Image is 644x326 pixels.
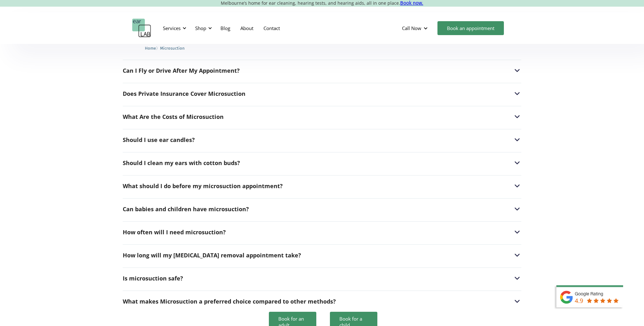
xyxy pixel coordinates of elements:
div: How often will I need microsuction? [123,229,226,235]
div: Can I Fly or Drive After My Appointment?Can I Fly or Drive After My Appointment? [123,66,521,75]
div: Services [159,19,188,38]
div: What makes Microsuction a preferred choice compared to other methods? [123,298,336,304]
a: About [235,19,258,37]
div: Does Private Insurance Cover MicrosuctionDoes Private Insurance Cover Microsuction [123,89,521,98]
a: Book an appointment [437,21,504,35]
img: How long will my earwax removal appointment take? [513,251,521,259]
li: 〉 [145,45,160,52]
a: Microsuction [160,45,185,51]
a: home [132,19,151,38]
div: Can I Fly or Drive After My Appointment? [123,67,240,74]
img: How often will I need microsuction? [513,228,521,236]
div: Call Now [402,25,421,31]
div: Call Now [397,19,434,38]
div: What should I do before my microsuction appointment?What should I do before my microsuction appoi... [123,182,521,190]
div: How often will I need microsuction?How often will I need microsuction? [123,228,521,236]
a: Home [145,45,156,51]
div: Should I clean my ears with cotton buds?Should I clean my ears with cotton buds? [123,159,521,167]
div: Is microsuction safe?Is microsuction safe? [123,274,521,282]
img: Can I Fly or Drive After My Appointment? [513,66,521,75]
img: Does Private Insurance Cover Microsuction [513,89,521,98]
div: Shop [195,25,206,31]
div: How long will my [MEDICAL_DATA] removal appointment take? [123,252,301,258]
div: What Are the Costs of MicrosuctionWhat Are the Costs of Microsuction [123,113,521,121]
div: How long will my [MEDICAL_DATA] removal appointment take?How long will my earwax removal appointm... [123,251,521,259]
span: Microsuction [160,46,185,51]
img: What should I do before my microsuction appointment? [513,182,521,190]
a: Contact [258,19,285,37]
img: What Are the Costs of Microsuction [513,113,521,121]
div: Can babies and children have microsuction? [123,206,249,212]
div: What makes Microsuction a preferred choice compared to other methods?What makes Microsuction a pr... [123,297,521,305]
div: Services [163,25,181,31]
img: Should I use ear candles? [513,136,521,144]
a: Blog [215,19,235,37]
img: Is microsuction safe? [513,274,521,282]
div: Should I use ear candles? [123,137,195,143]
img: Should I clean my ears with cotton buds? [513,159,521,167]
div: Is microsuction safe? [123,275,183,281]
div: Can babies and children have microsuction?Can babies and children have microsuction? [123,205,521,213]
span: Home [145,46,156,51]
div: What Are the Costs of Microsuction [123,114,224,120]
img: What makes Microsuction a preferred choice compared to other methods? [513,297,521,305]
div: Should I use ear candles?Should I use ear candles? [123,136,521,144]
div: Shop [191,19,214,38]
div: Does Private Insurance Cover Microsuction [123,90,245,97]
div: Should I clean my ears with cotton buds? [123,160,240,166]
div: What should I do before my microsuction appointment? [123,183,283,189]
img: Can babies and children have microsuction? [513,205,521,213]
